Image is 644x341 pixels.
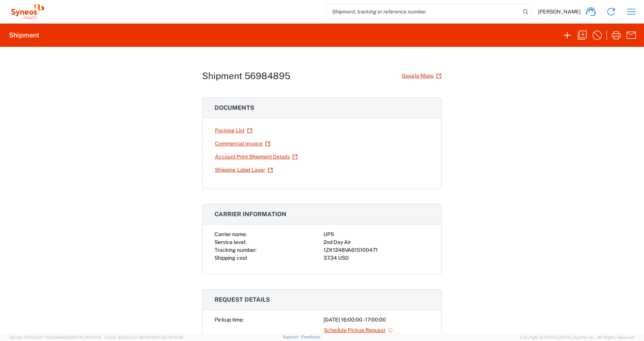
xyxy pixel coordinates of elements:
div: 37.34 USD [323,254,429,262]
span: Server: 2025.20.0-710e05ee653 [9,335,101,340]
span: [DATE] 09:51:04 [71,335,101,340]
input: Shipment, tracking or reference number [326,4,520,19]
a: Feedback [301,335,321,339]
span: Pickup time: [215,317,244,323]
div: 1ZK1248VA615100471 [323,246,429,254]
a: Commercial Invoice [215,137,271,150]
span: Tracking number: [215,247,256,253]
div: UPS [323,230,429,238]
span: Carrier name: [215,231,247,237]
span: Carrier information [215,211,286,218]
span: Client: 2025.20.0-8b113f4 [104,335,183,340]
div: [DATE] 16:00:00 - 17:00:00 [323,316,429,324]
span: [DATE] 10:16:38 [154,335,183,340]
a: Schedule Pickup Request [323,324,394,337]
a: Support [283,335,301,339]
span: Documents [215,104,254,111]
span: [PERSON_NAME] [538,8,581,15]
span: Request details [215,296,270,303]
a: Packing List [215,124,253,137]
span: Shipping cost [215,255,247,261]
span: Service level: [215,239,246,245]
div: 2nd Day Air [323,238,429,246]
a: Shipping Label Laser [215,163,273,176]
h2: Shipment [9,31,39,40]
span: Copyright © [DATE]-[DATE] Agistix Inc., All Rights Reserved [520,334,635,341]
a: Account Print Shipment Details [215,150,298,163]
h1: Shipment 56984895 [202,70,290,81]
a: Google Maps [401,69,442,82]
